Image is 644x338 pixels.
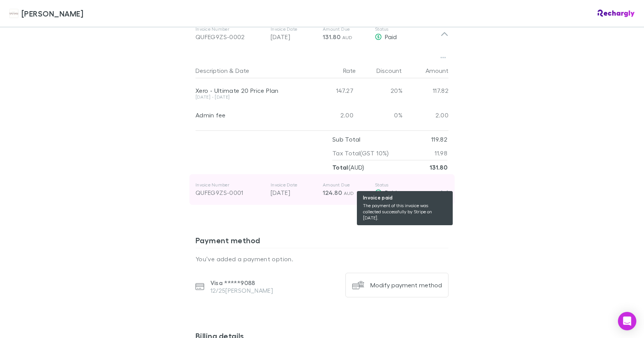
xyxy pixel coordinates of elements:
[271,32,317,41] p: [DATE]
[195,254,449,264] p: You’ve added a payment option.
[210,287,273,294] p: 12/25 [PERSON_NAME]
[385,33,397,40] span: Paid
[195,236,449,248] h3: Payment method
[352,279,364,291] img: Modify payment method's Logo
[342,35,353,40] span: AUD
[345,273,449,297] button: Modify payment method
[430,163,447,171] strong: 131.80
[323,189,342,196] span: 124.80
[356,103,402,127] div: 0%
[195,95,307,99] div: [DATE] - [DATE]
[332,160,365,174] p: ( AUD )
[195,87,307,94] div: Xero - Ultimate 20 Price Plan
[618,312,636,330] div: Open Intercom Messenger
[323,33,340,41] span: 131.80
[375,26,440,32] p: Status
[195,188,264,197] div: QUFEG9ZS-0001
[598,10,635,17] img: Rechargly Logo
[195,63,228,78] button: Description
[323,26,369,32] p: Amount Due
[195,32,264,41] div: QUFEG9ZS-0002
[375,182,440,188] p: Status
[402,78,449,103] div: 117.82
[310,103,356,127] div: 2.00
[189,18,455,49] div: Invoice NumberQUFEG9ZS-0002Invoice Date[DATE]Amount Due131.80 AUDStatusPaid
[332,163,348,171] strong: Total
[195,63,307,78] div: &
[195,111,307,119] div: Admin fee
[431,132,447,146] p: 119.82
[332,146,389,160] p: Tax Total (GST 10%)
[9,9,18,18] img: Hales Douglass's Logo
[332,132,360,146] p: Sub Total
[195,26,264,32] p: Invoice Number
[271,26,317,32] p: Invoice Date
[189,174,455,205] div: Invoice NumberQUFEG9ZS-0001Invoice Date[DATE]Amount Due124.80 AUDStatus
[370,281,442,289] div: Modify payment method
[310,78,356,103] div: 147.27
[195,182,264,188] p: Invoice Number
[271,188,317,197] p: [DATE]
[385,189,397,196] span: Paid
[356,78,402,103] div: 20%
[235,63,249,78] button: Date
[435,146,447,160] p: 11.98
[323,182,369,188] p: Amount Due
[402,103,449,127] div: 2.00
[271,182,317,188] p: Invoice Date
[21,8,83,19] span: [PERSON_NAME]
[344,190,354,196] span: AUD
